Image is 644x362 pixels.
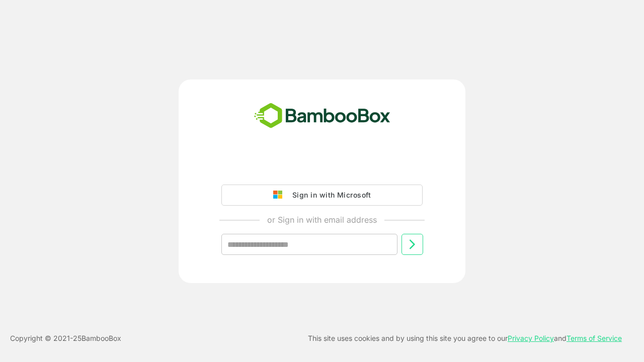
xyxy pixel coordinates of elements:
a: Privacy Policy [508,334,554,342]
img: google [273,191,287,200]
p: Copyright © 2021- 25 BambooBox [10,332,121,344]
p: This site uses cookies and by using this site you agree to our and [308,332,622,344]
img: bamboobox [249,100,396,133]
button: Sign in with Microsoft [221,185,423,206]
div: Sign in with Microsoft [287,189,371,202]
p: or Sign in with email address [267,214,377,226]
a: Terms of Service [567,334,622,342]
